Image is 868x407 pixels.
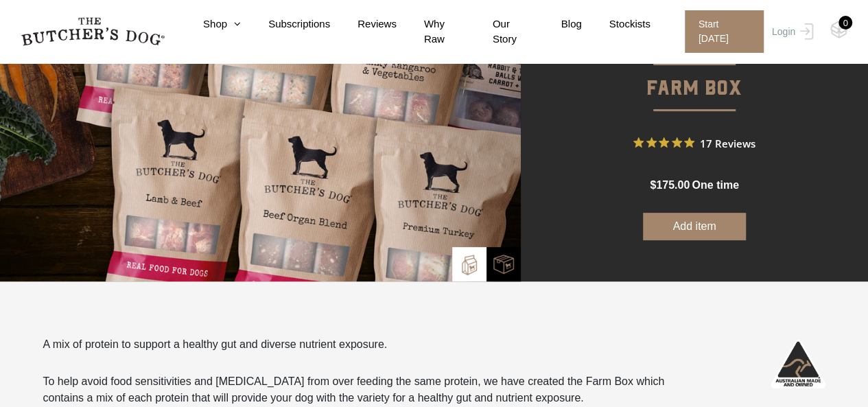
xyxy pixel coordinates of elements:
[643,213,746,240] button: Add item
[582,16,650,32] a: Stockists
[838,16,852,30] div: 0
[330,16,397,32] a: Reviews
[493,254,514,275] img: TBD_Combo-Box.png
[771,336,825,391] img: Australian-Made_White.png
[830,21,847,38] img: TBD_Cart-Empty.png
[176,16,241,32] a: Shop
[685,10,764,53] span: Start [DATE]
[650,179,656,191] span: $
[43,373,669,406] p: To help avoid food sensitivities and [MEDICAL_DATA] from over feeding the same protein, we have c...
[700,132,755,153] span: 17 Reviews
[397,16,465,47] a: Why Raw
[534,16,582,32] a: Blog
[671,10,769,53] a: Start [DATE]
[656,179,690,191] span: 175.00
[459,255,480,275] img: TBD_Build-A-Box.png
[633,132,755,153] button: Rated 4.9 out of 5 stars from 17 reviews. Jump to reviews.
[692,179,738,191] span: one time
[465,16,534,47] a: Our Story
[241,16,330,32] a: Subscriptions
[769,10,813,53] a: Login
[521,36,868,105] p: Farm Box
